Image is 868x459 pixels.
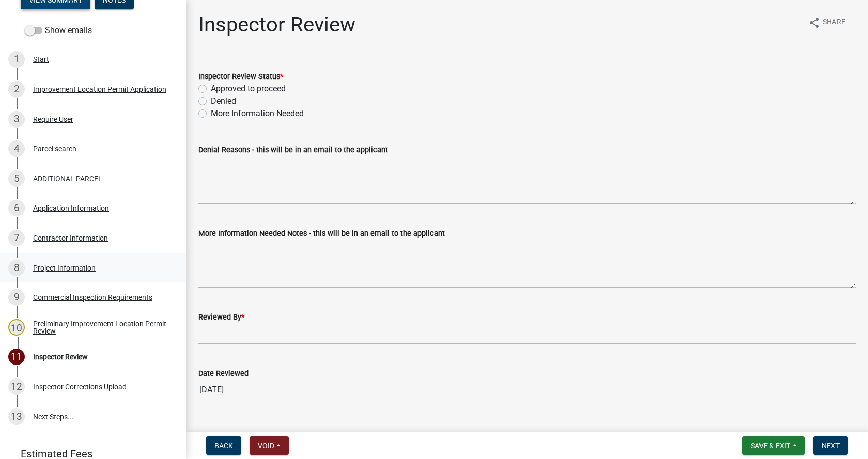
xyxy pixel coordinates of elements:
[822,441,840,450] span: Next
[742,436,805,455] button: Save & Exit
[8,51,25,68] div: 1
[250,436,289,455] button: Void
[198,230,445,238] label: More Information Needed Notes - this will be in an email to the applicant
[823,17,845,29] span: Share
[198,12,355,37] h1: Inspector Review
[8,200,25,216] div: 6
[211,95,236,107] label: Denied
[751,441,791,450] span: Save & Exit
[33,320,169,335] div: Preliminary Improvement Location Permit Review
[8,289,25,306] div: 9
[198,73,283,81] label: Inspector Review Status
[25,24,92,37] label: Show emails
[33,264,96,272] div: Project Information
[33,383,127,390] div: Inspector Corrections Upload
[8,408,25,425] div: 13
[214,441,233,450] span: Back
[800,12,854,33] button: shareShare
[8,319,25,336] div: 10
[198,314,244,321] label: Reviewed By
[33,56,49,63] div: Start
[8,230,25,246] div: 7
[8,140,25,157] div: 4
[8,111,25,128] div: 3
[206,436,241,455] button: Back
[211,107,304,120] label: More Information Needed
[33,204,109,212] div: Application Information
[211,83,286,95] label: Approved to proceed
[33,86,166,93] div: Improvement Location Permit Application
[8,378,25,395] div: 12
[258,441,274,450] span: Void
[8,260,25,276] div: 8
[33,145,76,152] div: Parcel search
[8,349,25,365] div: 11
[33,175,102,182] div: ADDITIONAL PARCEL
[33,116,73,123] div: Require User
[198,147,388,154] label: Denial Reasons - this will be in an email to the applicant
[808,17,820,29] i: share
[8,81,25,98] div: 2
[8,170,25,187] div: 5
[33,234,108,242] div: Contractor Information
[813,436,848,455] button: Next
[33,294,152,301] div: Commercial Inspection Requirements
[198,370,249,377] label: Date Reviewed
[33,353,88,360] div: Inspector Review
